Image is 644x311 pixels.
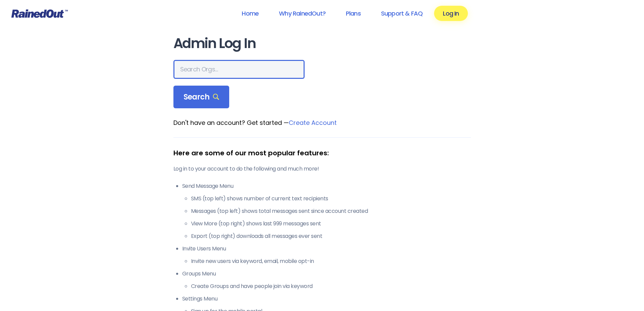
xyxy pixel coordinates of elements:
div: Here are some of our most popular features: [173,148,471,158]
li: Export (top right) downloads all messages ever sent [191,232,471,240]
span: Search [184,92,219,102]
a: Home [233,6,267,21]
a: Create Account [289,118,337,127]
li: Messages (top left) shows total messages sent since account created [191,207,471,215]
a: Support & FAQ [372,6,431,21]
li: Invite new users via keyword, email, mobile opt-in [191,257,471,265]
li: Groups Menu [182,270,471,290]
p: Log in to your account to do the following and much more! [173,165,471,173]
h1: Admin Log In [173,36,471,51]
li: Invite Users Menu [182,245,471,265]
a: Log In [434,6,468,21]
a: Plans [337,6,369,21]
li: SMS (top left) shows number of current text recipients [191,195,471,203]
li: View More (top right) shows last 999 messages sent [191,220,471,228]
div: Search [173,86,230,109]
a: Why RainedOut? [270,6,334,21]
li: Create Groups and have people join via keyword [191,282,471,290]
input: Search Orgs… [173,60,305,79]
li: Send Message Menu [182,182,471,240]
